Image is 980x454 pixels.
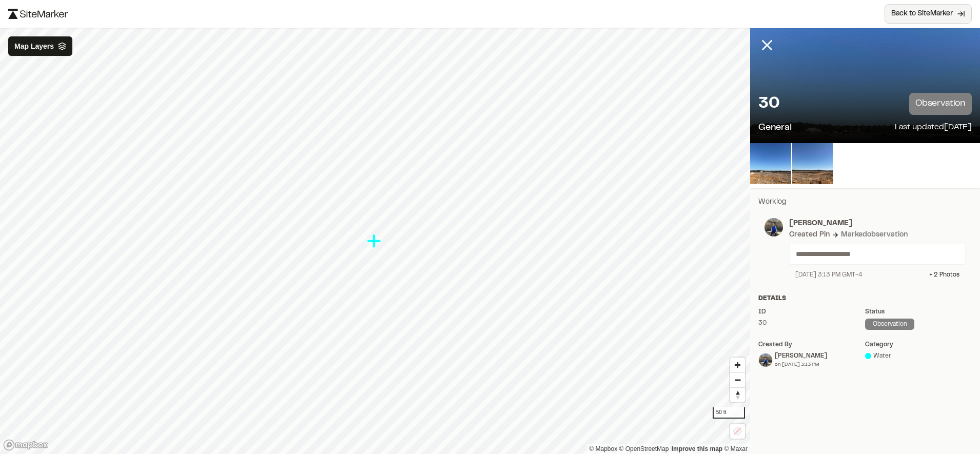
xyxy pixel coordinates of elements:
[758,121,792,135] p: General
[758,340,865,349] div: Created by
[795,270,862,280] div: [DATE] 3:13 PM GMT-4
[759,353,772,367] img: Troy Brennan
[865,307,972,317] div: Status
[8,9,68,19] img: logo-black-rebrand.svg
[730,358,745,372] button: Zoom in
[758,294,972,303] div: Details
[619,445,669,452] a: OpenStreetMap
[929,270,959,280] div: + 2 Photo s
[891,9,953,19] span: Back to SiteMarker
[841,229,908,241] div: Marked observation
[730,387,745,402] button: Reset bearing to north
[792,143,833,184] img: file
[672,445,722,452] a: Map feedback
[865,351,972,361] div: Water
[789,229,830,241] div: Created Pin
[730,424,745,439] button: Location not available
[775,361,827,368] div: on [DATE] 3:13 PM
[895,121,972,135] p: Last updated [DATE]
[885,4,972,24] a: Back to SiteMarker
[775,351,827,361] div: [PERSON_NAME]
[14,41,54,52] span: Map Layers
[730,372,745,387] button: Zoom out
[758,196,972,208] p: Worklog
[758,319,865,328] div: 30
[758,307,865,317] div: ID
[865,319,914,330] div: observation
[865,340,972,349] div: category
[589,445,617,452] a: Mapbox
[724,445,748,452] a: Maxar
[367,233,383,249] div: Map marker
[3,439,48,451] a: Mapbox logo
[789,218,966,229] p: [PERSON_NAME]
[909,93,972,115] p: observation
[765,218,783,236] img: photo
[758,94,779,114] p: 30
[713,407,745,419] div: 50 ft
[750,143,791,184] img: file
